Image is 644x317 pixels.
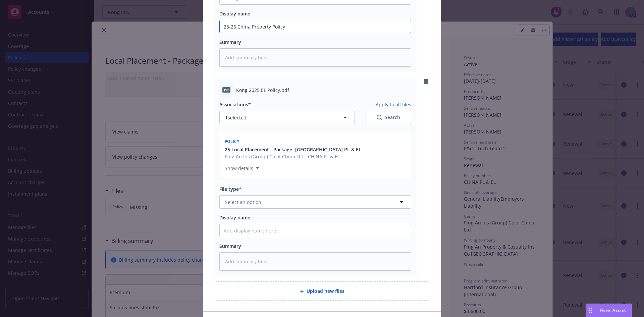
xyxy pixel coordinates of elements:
[219,195,411,209] button: Select an option
[219,214,250,221] span: Display name
[586,304,594,317] div: Drag to move
[586,304,632,317] button: Nova Assist
[220,224,411,237] input: Add display name here...
[600,307,626,313] span: Nova Assist
[225,199,261,206] span: Select an option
